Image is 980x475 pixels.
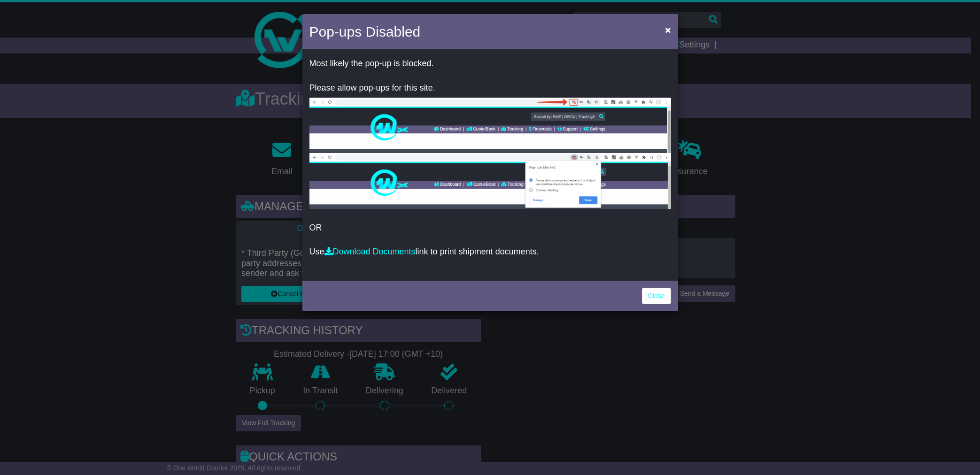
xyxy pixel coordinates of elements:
[309,59,671,69] p: Most likely the pop-up is blocked.
[302,52,678,278] div: OR
[309,21,421,42] h4: Pop-ups Disabled
[309,153,671,209] img: allow-popup-2.png
[660,20,675,39] button: Close
[665,24,671,35] span: ×
[309,83,671,93] p: Please allow pop-ups for this site.
[324,247,416,256] a: Download Documents
[309,247,671,257] p: Use link to print shipment documents.
[309,98,671,153] img: allow-popup-1.png
[642,288,671,304] a: Close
